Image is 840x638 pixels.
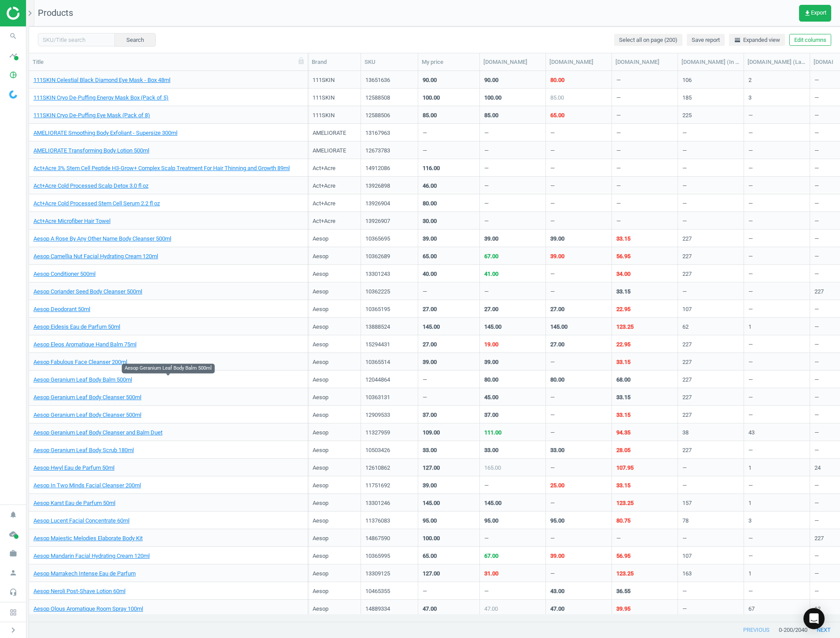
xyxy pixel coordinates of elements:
div: 39.00 [423,482,437,490]
div: 227 [682,252,692,263]
span: Expanded view [734,36,780,44]
div: — [748,125,805,140]
div: — [484,288,489,299]
div: — [484,534,489,545]
div: 227 [814,534,824,545]
div: — [682,125,739,140]
div: 90.00 [423,76,437,84]
div: 1 [748,323,752,334]
div: 145.00 [550,323,567,331]
div: — [748,301,805,316]
div: — [423,376,427,387]
div: 111SKIN [313,76,335,87]
a: Aesop Geranium Leaf Body Balm 500ml [33,376,132,384]
a: Aesop Marrakech Intense Eau de Parfum [33,570,136,578]
i: cloud_done [5,526,22,542]
div: 227 [682,411,692,422]
a: Aesop Eleos Aromatique Hand Balm 75ml [33,341,136,349]
button: get_appExport [799,5,831,22]
div: [DOMAIN_NAME] (Last out of stock duration) [748,58,806,66]
div: — [550,411,555,422]
div: — [616,182,621,193]
i: notifications [5,506,22,523]
div: 95.00 [423,517,437,525]
a: Aesop Conditioner 500ml [33,270,96,278]
div: — [748,160,805,175]
div: 80.75 [616,517,630,525]
div: 227 [682,235,692,246]
div: 56.95 [616,252,630,260]
a: 111SKIN Cryo De-Puffing Energy Mask Box (Pack of 5) [33,94,169,102]
div: 41.00 [484,270,498,278]
div: 111SKIN [313,111,335,122]
a: Aesop Geranium Leaf Body Cleanser 500ml [33,393,141,401]
a: AMELIORATE Transforming Body Lotion 500ml [33,147,149,155]
div: 106 [682,76,692,87]
div: 10365514 [365,358,413,366]
div: 11751692 [365,482,413,490]
div: 33.15 [616,482,630,490]
a: Aesop Mandarin Facial Hydrating Cream 120ml [33,552,150,560]
div: — [484,482,489,493]
a: Aesop Hwyl Eau de Parfum 50ml [33,464,114,472]
div: 11376083 [365,517,413,525]
div: [DOMAIN_NAME] (In stock duration) [682,58,740,66]
span: Save report [692,36,720,44]
div: [DOMAIN_NAME] [549,58,608,66]
div: — [748,283,805,299]
div: 12588506 [365,111,413,119]
div: — [423,129,427,140]
a: Act+Acre 3% Stem Cell Peptide H3-Grow+ Complex Scalp Treatment For Hair Thinning and Growth 89ml [33,164,290,172]
div: 27.00 [484,305,498,313]
div: 39.00 [550,235,564,243]
div: 65.00 [423,552,437,560]
div: — [550,217,555,228]
div: AMELIORATE [313,129,346,140]
div: 13301246 [365,499,413,507]
div: 33.15 [616,358,630,366]
div: 33.15 [616,411,630,419]
a: 111SKIN Cryo De-Puffing Eye Mask (Pack of 8) [33,111,150,119]
div: 39.00 [423,235,437,243]
div: My price [422,58,476,66]
div: — [550,270,555,281]
div: 145.00 [484,323,501,331]
div: 10503426 [365,446,413,454]
button: Save report [687,34,725,46]
div: — [682,530,739,545]
div: 22.95 [616,305,630,313]
div: Aesop [313,552,328,563]
div: 227 [682,358,692,369]
div: 67.00 [484,252,498,260]
div: 165.00 [484,464,501,472]
div: 80.00 [550,76,564,84]
button: Search [114,33,156,46]
div: [DOMAIN_NAME] [483,58,542,66]
a: Aesop Majestic Melodies Elaborate Body Kit [33,534,143,542]
div: Aesop [313,446,328,457]
div: [DOMAIN_NAME] [615,58,674,66]
div: 28.05 [616,446,630,454]
div: Open Intercom Messenger [803,608,825,629]
div: Aesop [313,358,328,369]
div: — [748,107,805,122]
div: — [423,147,427,158]
div: 22.95 [616,341,630,349]
a: AMELIORATE Smoothing Body Exfoliant - Supersize 300ml [33,129,177,137]
div: — [550,164,555,175]
div: 39.00 [550,552,564,560]
div: 109.00 [423,429,440,437]
div: Aesop [313,252,328,263]
div: 107 [682,552,692,563]
div: 65.00 [423,252,437,260]
div: 116.00 [423,164,440,172]
div: 10365695 [365,235,413,243]
div: 13309125 [365,570,413,578]
div: 185 [682,94,692,105]
div: — [484,164,489,175]
div: 12673783 [365,147,413,155]
div: Title [33,58,304,66]
div: 40.00 [423,270,437,278]
span: Export [804,10,826,17]
div: Act+Acre [313,217,335,228]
